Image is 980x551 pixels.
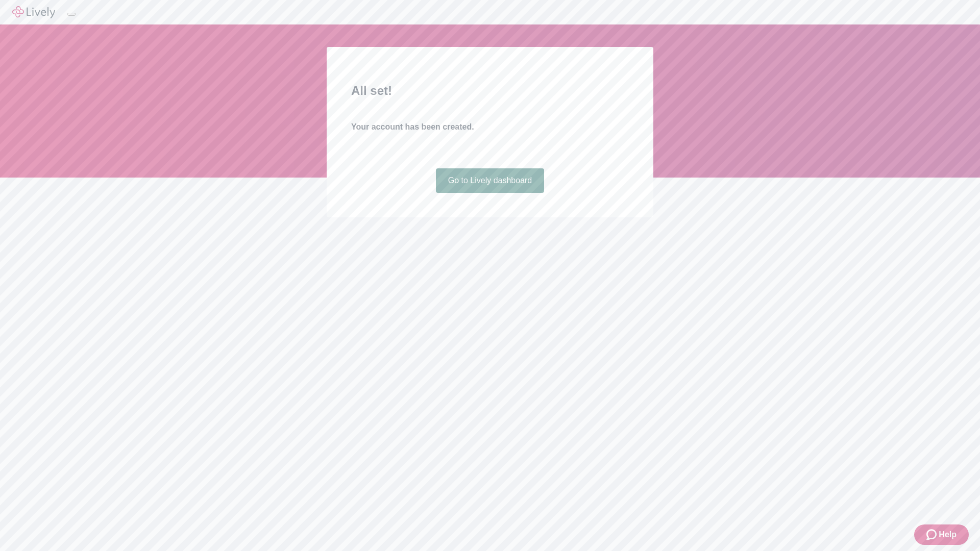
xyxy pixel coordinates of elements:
[436,168,545,193] a: Go to Lively dashboard
[351,82,629,100] h2: All set!
[926,529,939,541] svg: Zendesk support icon
[351,121,629,133] h4: Your account has been created.
[914,524,969,545] button: Zendesk support iconHelp
[67,13,76,16] button: Log out
[12,6,55,18] img: Lively
[939,529,957,541] span: Help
